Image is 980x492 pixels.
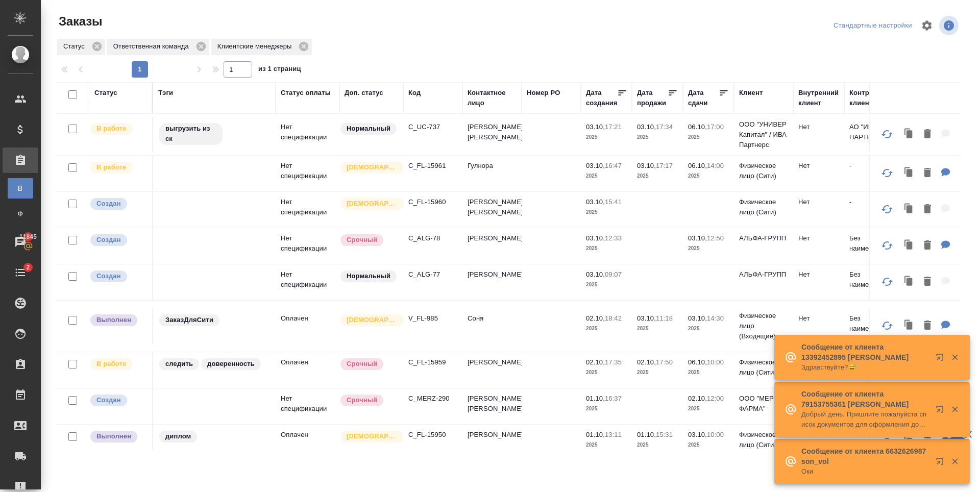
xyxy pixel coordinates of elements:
p: В работе [96,359,126,369]
p: 03.10, [688,431,707,438]
p: C_FL-15960 [408,197,457,207]
td: Нет спецификации [276,192,339,228]
td: Оплачен [276,352,339,388]
td: [PERSON_NAME] [462,228,522,264]
div: Статус оплаты [281,88,331,98]
p: диплом [165,431,191,441]
p: C_FL-15959 [408,357,457,367]
button: Закрыть [944,457,965,466]
span: из 1 страниц [258,63,301,78]
td: [PERSON_NAME] [462,425,522,460]
a: 2 [3,260,38,285]
div: Клиентские менеджеры [211,39,312,55]
p: 12:50 [707,234,724,242]
p: 2025 [688,243,729,254]
div: Клиент [739,88,763,98]
div: Выставляется автоматически при создании заказа [89,197,147,211]
button: Закрыть [944,353,965,362]
button: Обновить [875,122,899,146]
p: В работе [96,162,126,173]
p: Статус [63,41,88,52]
p: 12:00 [707,395,724,402]
div: Выставляет ПМ после принятия заказа от КМа [89,161,147,175]
p: АО "ИВА ПАРТНЕРС" [849,122,898,142]
button: Удалить [919,272,936,292]
p: 02.10, [586,314,605,322]
p: Срочный [347,395,377,405]
div: Выставляется автоматически при создании заказа [89,269,147,283]
button: Обновить [875,233,899,258]
p: 2025 [688,404,729,414]
div: Выставляется автоматически для первых 3 заказов нового контактного лица. Особое внимание [339,430,398,444]
div: Контрагент клиента [849,88,898,108]
p: 16:47 [605,162,622,169]
p: 14:00 [707,162,724,169]
button: Клонировать [899,124,919,145]
p: Создан [96,395,121,405]
p: 02.10, [688,395,707,402]
div: Ответственная команда [107,39,209,55]
p: [DEMOGRAPHIC_DATA] [347,162,398,173]
td: Нет спецификации [276,388,339,424]
p: C_FL-15961 [408,161,457,171]
td: [PERSON_NAME] [462,352,522,388]
button: Удалить [919,235,936,256]
p: 09:07 [605,270,622,278]
a: Ф [8,204,33,224]
p: 18:42 [605,314,622,322]
span: 2 [20,262,36,273]
p: 2025 [688,367,729,378]
p: C_UC-737 [408,122,457,132]
div: Внутренний клиент [798,88,839,108]
p: ООО "МЕРЦ ФАРМА" [739,393,788,414]
div: Дата сдачи [688,88,719,108]
p: Нет [798,197,839,207]
td: Нет спецификации [276,228,339,264]
p: 2025 [586,324,627,334]
p: Нормальный [347,124,390,134]
p: 2025 [688,132,729,142]
p: 2025 [637,324,678,334]
p: Нет [798,313,839,324]
p: 06.10, [688,358,707,366]
p: 2025 [586,171,627,181]
p: Физическое лицо (Входящие) [739,311,788,341]
p: Нет [798,233,839,243]
p: Выполнен [96,431,131,441]
button: Удалить [919,315,936,336]
button: Обновить [875,161,899,185]
div: Тэги [158,88,173,98]
p: 01.10, [586,431,605,438]
p: 01.10, [637,431,656,438]
div: Доп. статус [345,88,383,98]
p: C_ALG-77 [408,269,457,280]
p: 2025 [688,440,729,450]
p: [DEMOGRAPHIC_DATA] [347,199,398,209]
p: Сообщение от клиента 6632626987 son_vol [801,446,929,466]
p: Срочный [347,359,377,369]
button: Обновить [875,269,899,294]
p: 03.10, [637,162,656,169]
p: 2025 [586,207,627,217]
div: Выставляется автоматически для первых 3 заказов нового контактного лица. Особое внимание [339,197,398,211]
span: Заказы [56,13,102,30]
button: Закрыть [944,405,965,414]
p: [DEMOGRAPHIC_DATA] [347,431,398,441]
p: 2025 [586,243,627,254]
p: 03.10, [586,234,605,242]
p: Нет [798,122,839,132]
button: Клонировать [899,272,919,292]
p: 2025 [586,280,627,290]
td: [PERSON_NAME] [PERSON_NAME] [462,388,522,424]
td: Оплачен [276,425,339,460]
div: split button [831,18,915,34]
p: 03.10, [586,270,605,278]
td: Гулнора [462,156,522,191]
p: 2025 [586,404,627,414]
td: Нет спецификации [276,117,339,153]
p: АЛЬФА-ГРУПП [739,233,788,243]
p: Сообщение от клиента 13392452895 [PERSON_NAME] [801,342,929,362]
p: Создан [96,199,121,209]
p: 2025 [637,132,678,142]
button: Открыть в новой вкладке [929,451,954,476]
